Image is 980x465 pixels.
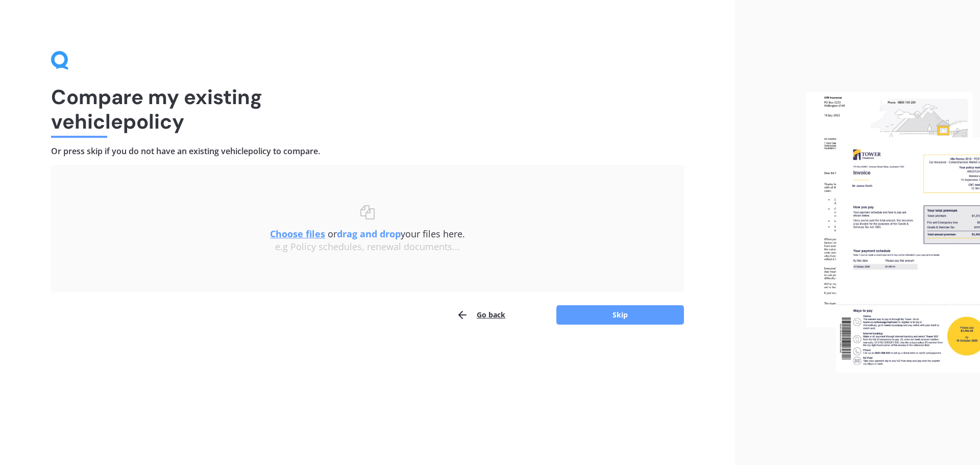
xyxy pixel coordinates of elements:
[51,146,684,157] h4: Or press skip if you do not have an existing vehicle policy to compare.
[71,241,664,253] div: e.g Policy schedules, renewal documents...
[337,228,401,240] b: drag and drop
[456,305,505,325] button: Go back
[556,305,684,325] button: Skip
[270,228,325,240] u: Choose files
[51,85,684,134] h1: Compare my existing vehicle policy
[270,228,465,240] span: or your files here.
[806,92,980,373] img: files.webp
